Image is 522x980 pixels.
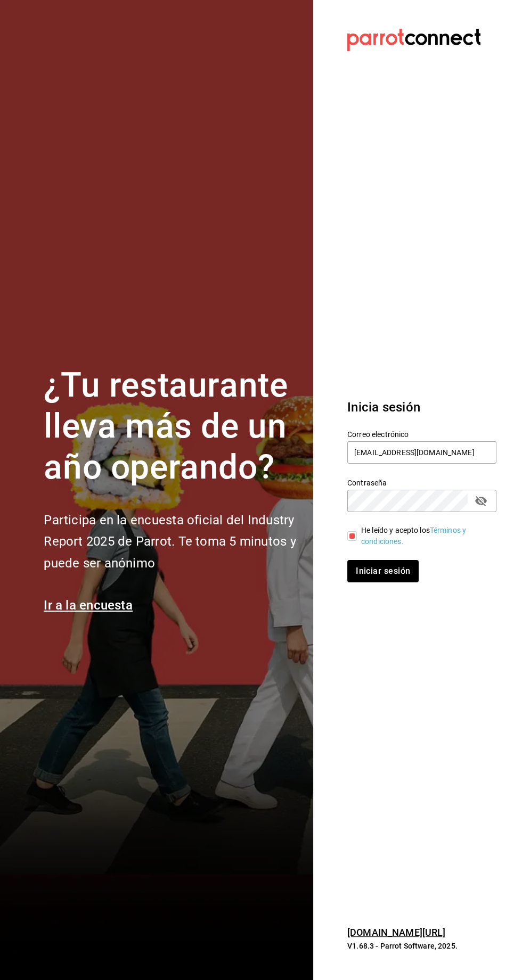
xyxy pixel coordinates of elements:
[347,927,445,938] a: [DOMAIN_NAME][URL]
[361,525,488,547] div: He leído y acepto los
[347,479,496,487] label: Contraseña
[347,560,419,582] button: Iniciar sesión
[44,365,300,488] h1: ¿Tu restaurante lleva más de un año operando?
[44,509,300,574] h2: Participa en la encuesta oficial del Industry Report 2025 de Parrot. Te toma 5 minutos y puede se...
[472,492,490,510] button: passwordField
[44,598,133,613] a: Ir a la encuesta
[347,941,496,951] p: V1.68.3 - Parrot Software, 2025.
[347,441,496,464] input: Ingresa tu correo electrónico
[347,431,496,438] label: Correo electrónico
[347,398,496,417] h3: Inicia sesión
